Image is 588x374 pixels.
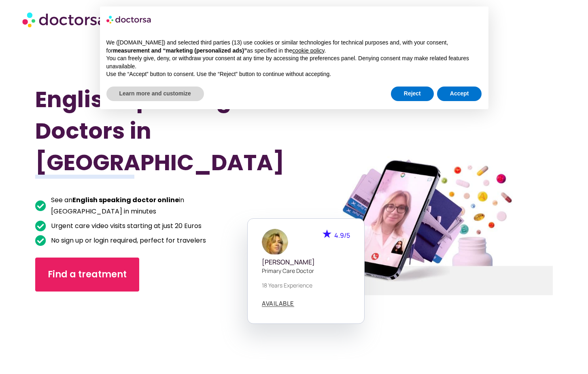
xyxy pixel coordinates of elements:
[35,84,255,178] h1: English Speaking Doctors in [GEOGRAPHIC_DATA]
[49,194,255,217] span: See an in [GEOGRAPHIC_DATA] in minutes
[262,300,294,306] span: AVAILABLE
[48,268,127,281] span: Find a treatment
[106,55,482,70] p: You can freely give, deny, or withdraw your consent at any time by accessing the preferences pane...
[262,258,350,266] h5: [PERSON_NAME]
[292,47,324,54] a: cookie policy
[35,258,139,292] a: Find a treatment
[106,13,152,26] img: logo
[262,281,350,289] p: 18 years experience
[39,304,112,364] iframe: Customer reviews powered by Trustpilot
[72,195,179,205] b: English speaking doctor online
[49,220,202,232] span: Urgent care video visits starting at just 20 Euros
[391,87,434,101] button: Reject
[113,47,247,54] strong: measurement and “marketing (personalized ads)”
[106,70,482,78] p: Use the “Accept” button to consent. Use the “Reject” button to continue without accepting.
[262,300,294,307] a: AVAILABLE
[49,235,206,246] span: No sign up or login required, perfect for travelers
[106,39,482,55] p: We ([DOMAIN_NAME]) and selected third parties (13) use cookies or similar technologies for techni...
[437,87,482,101] button: Accept
[106,87,204,101] button: Learn more and customize
[262,266,350,275] p: Primary care doctor
[334,231,350,240] span: 4.9/5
